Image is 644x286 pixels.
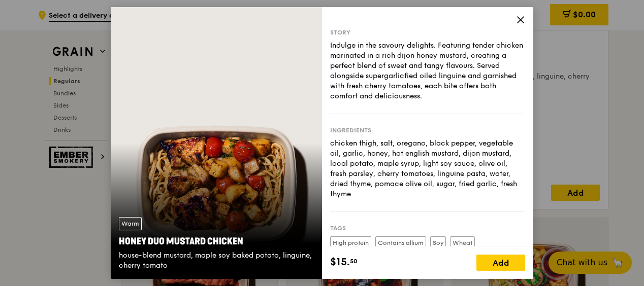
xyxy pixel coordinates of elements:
[330,138,525,199] div: chicken thigh, salt, oregano, black pepper, vegetable oil, garlic, honey, hot english mustard, di...
[476,255,525,271] div: Add
[375,236,426,249] label: Contains allium
[350,257,358,265] span: 50
[330,126,525,134] div: Ingredients
[330,255,350,270] span: $15.
[330,224,525,232] div: Tags
[330,41,525,101] div: Indulge in the savoury delights. Featuring tender chicken marinated in a rich dijon honey mustard...
[330,28,525,37] div: Story
[330,236,371,249] label: High protein
[119,217,142,230] div: Warm
[119,251,314,271] div: house-blend mustard, maple soy baked potato, linguine, cherry tomato
[430,236,446,249] label: Soy
[450,236,475,249] label: Wheat
[119,234,314,248] div: Honey Duo Mustard Chicken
